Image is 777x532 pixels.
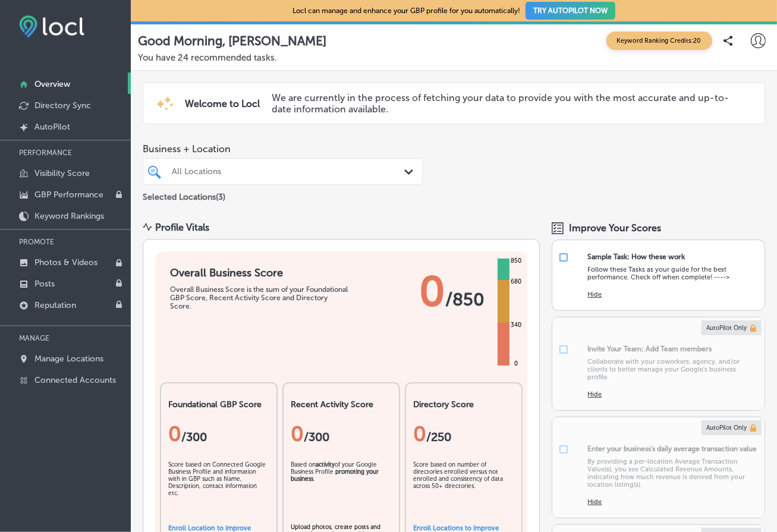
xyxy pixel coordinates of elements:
h2: Directory Score [413,399,514,410]
button: Hide [588,291,602,298]
span: / 850 [446,289,485,310]
div: 0 [512,359,521,369]
p: AutoPilot [34,122,70,132]
h2: Recent Activity Score [291,399,392,410]
div: 0 [413,421,514,446]
div: Based on of your Google Business Profile . [291,461,392,521]
p: Reputation [34,300,76,310]
p: Good Morning, [PERSON_NAME] [138,33,326,48]
span: Welcome to Locl [185,98,260,109]
div: Sample Task: How these work [588,253,685,261]
div: 680 [509,277,524,287]
p: Posts [34,279,55,289]
div: Score based on number of directories enrolled versus not enrolled and consistency of data across ... [413,461,514,521]
div: Score based on Connected Google Business Profile and information with in GBP such as Name, Descri... [168,461,269,521]
h2: Foundational GBP Score [168,399,269,410]
div: Profile Vitals [155,222,209,233]
p: Selected Locations ( 3 ) [143,187,225,202]
p: Visibility Score [34,168,90,178]
span: /300 [304,430,329,444]
p: Follow these Tasks as your guide for the best performance. Check off when complete! ----> [588,266,759,281]
span: Business + Location [143,143,423,155]
div: All Locations [172,166,405,177]
p: Manage Locations [34,354,103,364]
div: 0 [291,421,392,446]
b: activity [316,461,335,468]
p: You have 24 recommended tasks. [138,52,770,63]
img: fda3e92497d09a02dc62c9cd864e3231.png [19,15,84,37]
button: Hide [588,391,602,398]
p: Connected Accounts [34,375,116,385]
p: We are currently in the process of fetching your data to provide you with the most accurate and u... [272,92,747,115]
p: Directory Sync [34,100,91,111]
div: 0 [168,421,269,446]
span: Improve Your Scores [570,222,662,234]
span: Keyword Ranking Credits: 20 [606,32,712,50]
span: / 300 [181,430,207,444]
h1: Overall Business Score [170,266,348,279]
span: 0 [420,266,446,316]
b: promoting your business [291,468,379,483]
div: 340 [509,320,524,330]
p: Overview [34,79,70,89]
span: /250 [426,430,451,444]
p: Keyword Rankings [34,211,104,221]
button: Hide [588,498,602,506]
button: TRY AUTOPILOT NOW [526,2,615,20]
p: GBP Performance [34,190,103,200]
div: 850 [509,256,524,266]
div: Overall Business Score is the sum of your Foundational GBP Score, Recent Activity Score and Direc... [170,285,348,310]
p: Photos & Videos [34,257,97,267]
